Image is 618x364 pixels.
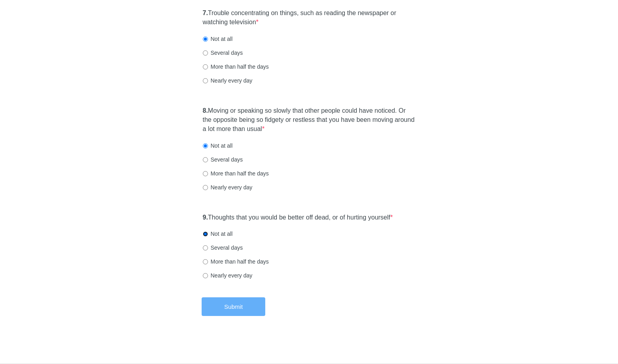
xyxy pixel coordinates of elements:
input: Not at all [203,37,208,42]
label: Nearly every day [203,272,253,279]
label: Several days [203,156,243,164]
label: More than half the days [203,169,269,177]
strong: 8. [203,107,208,114]
input: Several days [203,157,208,162]
label: Nearly every day [203,183,253,191]
label: Nearly every day [203,77,253,85]
input: More than half the days [203,64,208,69]
input: Not at all [203,143,208,148]
input: Several days [203,50,208,56]
input: Several days [203,245,208,250]
input: Nearly every day [203,273,208,278]
strong: 9. [203,214,208,221]
label: Not at all [203,230,233,238]
button: Submit [202,297,265,316]
label: Trouble concentrating on things, such as reading the newspaper or watching television [203,9,416,27]
label: Not at all [203,35,233,43]
input: Not at all [203,231,208,237]
strong: 7. [203,10,208,16]
label: More than half the days [203,63,269,71]
label: Several days [203,244,243,252]
input: More than half the days [203,259,208,264]
label: Not at all [203,142,233,150]
input: More than half the days [203,171,208,176]
label: More than half the days [203,258,269,266]
input: Nearly every day [203,185,208,190]
label: Several days [203,49,243,57]
label: Moving or speaking so slowly that other people could have noticed. Or the opposite being so fidge... [203,106,416,134]
input: Nearly every day [203,78,208,83]
label: Thoughts that you would be better off dead, or of hurting yourself [203,213,393,222]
